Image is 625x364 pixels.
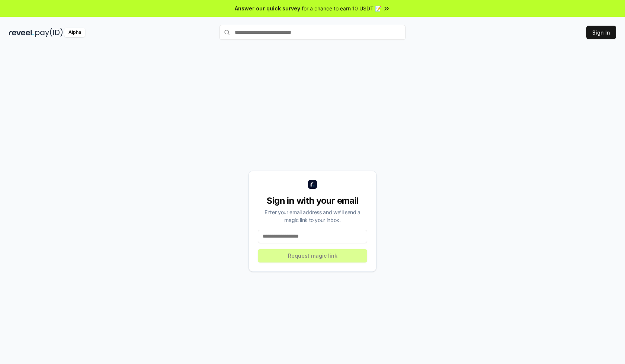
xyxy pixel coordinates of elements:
[302,4,381,12] span: for a chance to earn 10 USDT 📝
[586,26,616,39] button: Sign In
[235,4,300,12] span: Answer our quick survey
[64,28,85,37] div: Alpha
[258,195,367,207] div: Sign in with your email
[35,28,63,37] img: pay_id
[258,208,367,224] div: Enter your email address and we’ll send a magic link to your inbox.
[9,28,34,37] img: reveel_dark
[308,180,317,189] img: logo_small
